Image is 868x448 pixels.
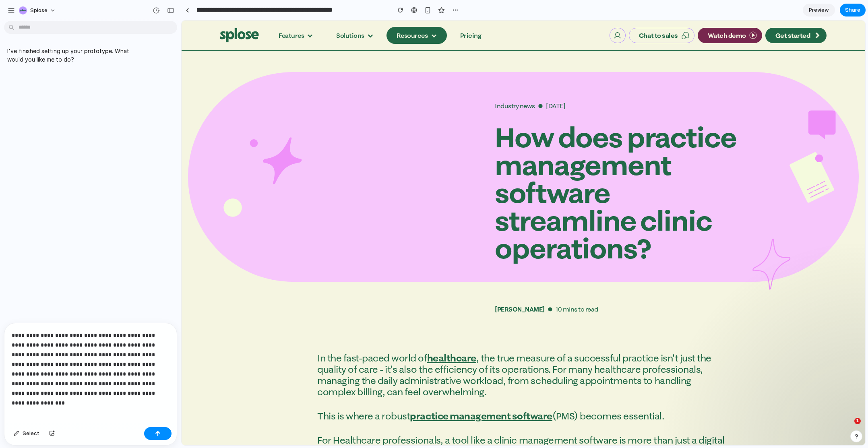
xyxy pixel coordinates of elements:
span: Splose [30,6,48,14]
span: 1 [673,397,679,404]
button: Chat to sales [447,7,513,23]
span: Preview [809,6,829,14]
a: Solutions [145,6,202,23]
button: Share [840,4,866,17]
button: Select [10,427,43,440]
a: Pricing [269,6,310,23]
iframe: Intercom notifications message [523,318,684,421]
a: healthcare [246,332,295,343]
div: 10 mins to read [374,284,417,293]
button: Splose [16,4,60,17]
a: practice management software [228,390,371,401]
div: [PERSON_NAME] [313,284,363,293]
button: Get started [584,7,645,23]
a: Preview [803,4,835,17]
p: This is where a robust (PMS) becomes essential. [136,390,548,401]
p: In the fast-paced world of , the true measure of a successful practice isn't just the quality of ... [136,332,548,377]
span: Select [23,429,39,438]
p: I've finished setting up your prototype. What would you like me to do? [7,47,142,64]
span: Share [845,6,860,14]
p: For Healthcare professionals, a tool like a clinic management software is more than just a digita... [136,414,548,437]
a: Resources [205,6,265,23]
iframe: Intercom live chat [656,397,676,417]
a: Features [87,6,141,23]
